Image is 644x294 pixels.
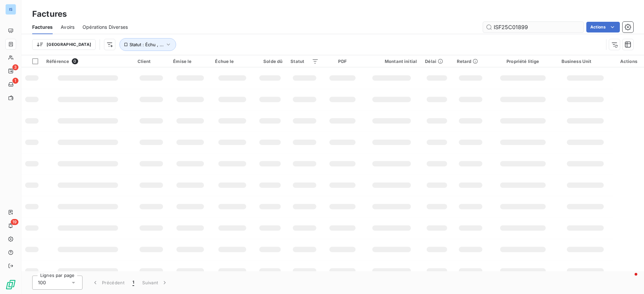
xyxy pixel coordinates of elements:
[366,59,417,64] div: Montant initial
[483,22,584,32] input: Rechercher
[61,24,74,30] span: Avoirs
[173,59,207,64] div: Émise le
[138,276,172,290] button: Suivant
[83,24,128,30] span: Opérations Diverses
[561,59,609,64] div: Business Unit
[32,8,67,20] h3: Factures
[12,64,18,70] span: 3
[425,59,448,64] div: Délai
[586,22,620,32] button: Actions
[88,276,128,290] button: Précédent
[119,38,176,51] button: Statut : Échu , ...
[457,59,485,64] div: Retard
[129,42,164,47] span: Statut : Échu , ...
[290,59,319,64] div: Statut
[46,59,69,64] span: Référence
[621,271,637,287] iframe: Intercom live chat
[12,78,18,84] span: 1
[128,276,138,290] button: 1
[138,59,165,64] div: Client
[11,219,18,225] span: 19
[5,279,16,290] img: Logo LeanPay
[618,59,640,64] div: Actions
[32,24,53,30] span: Factures
[215,59,249,64] div: Échue le
[132,279,134,286] span: 1
[5,4,16,15] div: IS
[72,58,78,64] span: 0
[492,59,553,64] div: Propriété litige
[38,279,46,286] span: 100
[327,59,358,64] div: PDF
[32,39,96,50] button: [GEOGRAPHIC_DATA]
[258,59,282,64] div: Solde dû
